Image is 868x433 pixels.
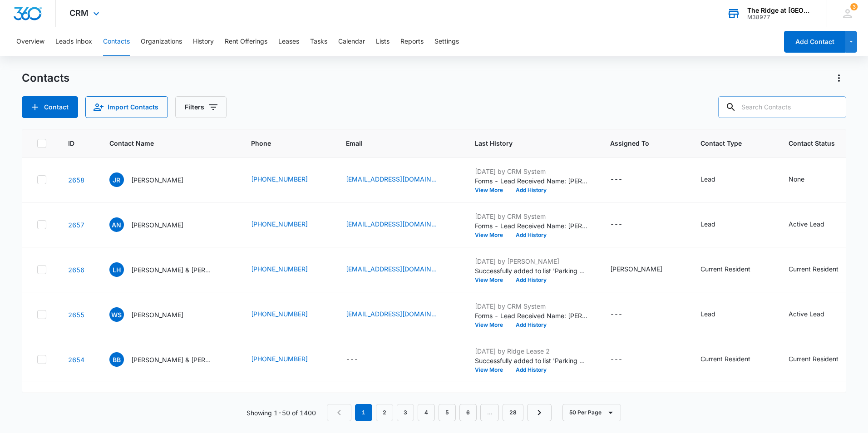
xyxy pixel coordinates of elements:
[789,264,838,274] div: Current Resident
[418,404,435,421] a: Page 4
[22,96,78,118] button: Add Contact
[527,404,552,421] a: Next Page
[789,309,824,319] div: Active Lead
[109,172,200,187] div: Contact Name - Jaden Rodriguez - Select to Edit Field
[789,264,855,275] div: Contact Status - Current Resident - Select to Edit Field
[475,256,588,266] p: [DATE] by [PERSON_NAME]
[475,176,588,186] p: Forms - Lead Received Name: [PERSON_NAME] Email: [EMAIL_ADDRESS][DOMAIN_NAME] Phone: [PHONE_NUMBE...
[346,264,437,274] a: [EMAIL_ADDRESS][DOMAIN_NAME]
[355,404,372,421] em: 1
[251,174,308,184] a: [PHONE_NUMBER]
[109,307,124,322] span: WS
[789,219,841,230] div: Contact Status - Active Lead - Select to Edit Field
[700,309,715,319] div: Lead
[346,309,453,320] div: Email - williamsanders1990@gmail.com - Select to Edit Field
[509,277,553,283] button: Add History
[175,96,227,118] button: Filters
[278,27,299,56] button: Leases
[509,367,553,373] button: Add History
[475,391,588,401] p: [DATE] by CRM System
[251,219,324,230] div: Phone - (916) 267-8710 - Select to Edit Field
[789,354,838,364] div: Current Resident
[69,8,89,18] span: CRM
[251,219,308,229] a: [PHONE_NUMBER]
[610,309,622,320] div: ---
[346,264,453,275] div: Email - ladyhurtado1991@gmail.com - Select to Edit Field
[700,174,732,185] div: Contact Type - Lead - Select to Edit Field
[700,354,767,365] div: Contact Type - Current Resident - Select to Edit Field
[789,219,824,229] div: Active Lead
[346,219,437,229] a: [EMAIL_ADDRESS][DOMAIN_NAME]
[832,71,846,85] button: Actions
[475,277,509,283] button: View More
[610,138,666,148] span: Assigned To
[376,27,390,56] button: Lists
[475,221,588,231] p: Forms - Lead Received Name: [PERSON_NAME] Email: [EMAIL_ADDRESS][DOMAIN_NAME] Phone: [PHONE_NUMBE...
[193,27,214,56] button: History
[610,309,639,320] div: Assigned To - - Select to Edit Field
[55,27,92,56] button: Leads Inbox
[251,309,308,319] a: [PHONE_NUMBER]
[475,232,509,238] button: View More
[131,355,213,364] p: [PERSON_NAME] & [PERSON_NAME]
[503,404,523,421] a: Page 28
[850,3,858,10] div: notifications count
[109,172,124,187] span: JR
[610,219,622,230] div: ---
[85,96,168,118] button: Import Contacts
[700,138,754,148] span: Contact Type
[22,71,69,85] h1: Contacts
[475,301,588,311] p: [DATE] by CRM System
[346,219,453,230] div: Email - allisonbnice@gmail.com - Select to Edit Field
[700,264,750,274] div: Current Resident
[475,322,509,328] button: View More
[109,138,216,148] span: Contact Name
[747,14,814,20] div: account id
[747,7,814,14] div: account name
[509,232,553,238] button: Add History
[475,356,588,365] p: Successfully added to list 'Parking Permits'.
[251,264,308,274] a: [PHONE_NUMBER]
[109,352,124,367] span: BB
[251,354,324,365] div: Phone - (970) 988-0834 - Select to Edit Field
[784,31,845,53] button: Add Contact
[789,174,821,185] div: Contact Status - None - Select to Edit Field
[251,138,311,148] span: Phone
[475,187,509,193] button: View More
[434,27,459,56] button: Settings
[327,404,552,421] nav: Pagination
[68,221,84,229] a: Navigate to contact details page for Allison Nice
[610,354,622,365] div: ---
[247,408,316,418] p: Showing 1-50 of 1400
[109,217,124,232] span: AN
[475,346,588,356] p: [DATE] by Ridge Lease 2
[225,27,267,56] button: Rent Offerings
[310,27,327,56] button: Tasks
[338,27,365,56] button: Calendar
[700,174,715,184] div: Lead
[610,264,662,274] div: [PERSON_NAME]
[475,167,588,176] p: [DATE] by CRM System
[131,265,213,275] p: [PERSON_NAME] & [PERSON_NAME] [PERSON_NAME]
[789,174,804,184] div: None
[376,404,393,421] a: Page 2
[509,187,553,193] button: Add History
[141,27,182,56] button: Organizations
[400,27,424,56] button: Reports
[700,219,732,230] div: Contact Type - Lead - Select to Edit Field
[475,266,588,276] p: Successfully added to list 'Parking Permits'.
[346,354,358,365] div: ---
[718,96,846,118] input: Search Contacts
[109,217,200,232] div: Contact Name - Allison Nice - Select to Edit Field
[509,322,553,328] button: Add History
[131,220,183,230] p: [PERSON_NAME]
[789,138,842,148] span: Contact Status
[475,367,509,373] button: View More
[109,352,229,367] div: Contact Name - Braxxton Burroughs & Ivory Burroughs - Select to Edit Field
[251,174,324,185] div: Phone - (970) 685-0194 - Select to Edit Field
[68,356,84,364] a: Navigate to contact details page for Braxxton Burroughs & Ivory Burroughs
[68,266,84,274] a: Navigate to contact details page for Leydi Hurtado Bermudez & Maria Jose Romay Casique
[789,309,841,320] div: Contact Status - Active Lead - Select to Edit Field
[131,175,183,185] p: [PERSON_NAME]
[850,3,858,10] span: 3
